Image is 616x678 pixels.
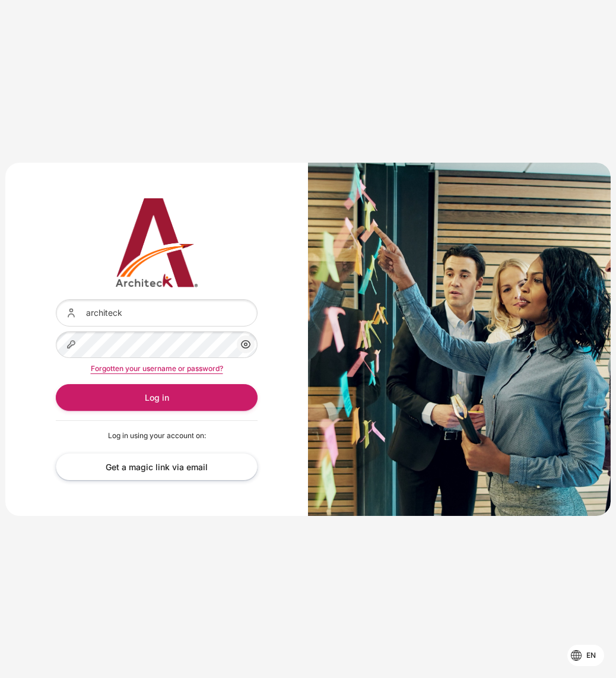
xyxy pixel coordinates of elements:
[56,198,258,287] a: Architeck 12 Architeck 12
[56,430,258,441] p: Log in using your account on:
[91,364,223,373] a: Forgotten your username or password?
[56,453,258,480] a: Get a magic link via email
[567,645,604,666] button: Languages
[56,299,258,326] input: Username or email
[586,650,596,661] span: en
[56,384,258,411] button: Log in
[56,198,258,287] img: Architeck 12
